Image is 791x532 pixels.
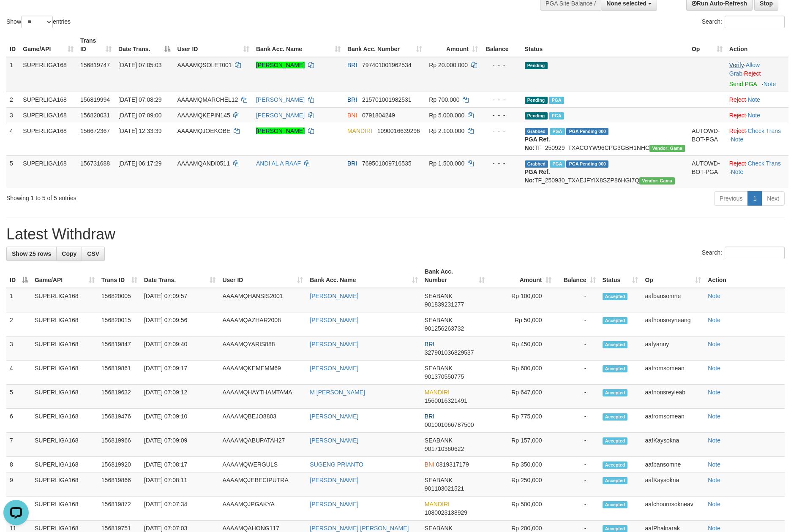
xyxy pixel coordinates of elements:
[488,385,555,409] td: Rp 647,000
[729,112,746,119] a: Reject
[641,264,704,288] th: Op: activate to sort column ascending
[731,168,744,175] a: Note
[641,312,704,337] td: aafhonsreyneang
[688,123,726,155] td: AUTOWD-BOT-PGA
[702,16,785,28] label: Search:
[639,177,675,185] span: Vendor URL: https://trx31.1velocity.biz
[603,501,628,508] span: Accepted
[19,107,77,123] td: SUPERLIGA168
[425,445,464,452] span: Copy 901710360622 to clipboard
[98,472,141,497] td: 156819866
[310,365,358,372] a: [PERSON_NAME]
[747,191,762,206] a: 1
[525,112,548,119] span: Pending
[649,145,685,152] span: Vendor URL: https://trx31.1velocity.biz
[31,433,98,457] td: SUPERLIGA168
[425,325,464,332] span: Copy 901256263732 to clipboard
[488,312,555,337] td: Rp 50,000
[31,457,98,472] td: SUPERLIGA168
[87,250,99,257] span: CSV
[425,477,453,483] span: SEABANK
[726,123,788,155] td: · ·
[98,457,141,472] td: 156819920
[429,62,468,68] span: Rp 20.000.000
[19,123,77,155] td: SUPERLIGA168
[425,525,453,532] span: SEABANK
[219,385,306,409] td: AAAAMQHAYTHAMTAMA
[708,461,720,468] a: Note
[6,472,31,497] td: 9
[550,160,565,168] span: Marked by aafromsomean
[310,501,358,508] a: [PERSON_NAME]
[729,62,760,77] a: Allow Grab
[708,365,720,372] a: Note
[256,62,305,68] a: [PERSON_NAME]
[603,437,628,445] span: Accepted
[6,337,31,361] td: 3
[488,472,555,497] td: Rp 250,000
[708,317,720,323] a: Note
[19,155,77,188] td: SUPERLIGA168
[98,337,141,361] td: 156819847
[177,160,230,167] span: AAAAMQANDI0511
[525,97,548,104] span: Pending
[6,385,31,409] td: 5
[729,62,760,77] span: ·
[219,337,306,361] td: AAAAMQYARIS888
[118,96,161,103] span: [DATE] 07:08:29
[603,389,628,396] span: Accepted
[641,472,704,497] td: aafKaysokna
[488,288,555,312] td: Rp 100,000
[555,312,599,337] td: -
[310,389,365,396] a: M [PERSON_NAME]
[141,337,219,361] td: [DATE] 07:09:40
[3,3,29,29] button: Open LiveChat chat widget
[98,264,141,288] th: Trans ID: activate to sort column ascending
[704,264,785,288] th: Action
[256,96,305,103] a: [PERSON_NAME]
[6,288,31,312] td: 1
[141,288,219,312] td: [DATE] 07:09:57
[98,288,141,312] td: 156820005
[744,70,761,77] a: Reject
[729,160,746,167] a: Reject
[603,413,628,421] span: Accepted
[488,264,555,288] th: Amount: activate to sort column ascending
[426,33,481,57] th: Amount: activate to sort column ascending
[177,128,230,134] span: AAAAMQJOEKOBE
[19,92,77,107] td: SUPERLIGA168
[729,96,746,103] a: Reject
[347,128,372,134] span: MANDIRI
[347,96,357,103] span: BRI
[425,389,450,396] span: MANDIRI
[425,397,467,404] span: Copy 1560016321491 to clipboard
[555,457,599,472] td: -
[641,497,704,521] td: aafchournsokneav
[6,457,31,472] td: 8
[141,433,219,457] td: [DATE] 07:09:09
[603,317,628,324] span: Accepted
[641,385,704,409] td: aafnonsreyleab
[141,264,219,288] th: Date Trans.: activate to sort column ascending
[726,57,788,92] td: · ·
[6,123,19,155] td: 4
[708,413,720,420] a: Note
[641,337,704,361] td: aafyanny
[747,112,760,119] a: Note
[219,472,306,497] td: AAAAMQJEBECIPUTRA
[603,341,628,348] span: Accepted
[485,159,518,168] div: - - -
[19,33,77,57] th: Game/API: activate to sort column ascending
[425,501,450,508] span: MANDIRI
[425,349,474,356] span: Copy 327901036829537 to clipboard
[310,477,358,483] a: [PERSON_NAME]
[726,107,788,123] td: ·
[362,96,412,103] span: Copy 215701001982531 to clipboard
[726,155,788,188] td: · ·
[555,472,599,497] td: -
[521,123,688,155] td: TF_250929_TXACOYW96CPG3GBH1NHC
[488,337,555,361] td: Rp 450,000
[21,16,53,28] select: Showentries
[761,191,785,206] a: Next
[708,389,720,396] a: Note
